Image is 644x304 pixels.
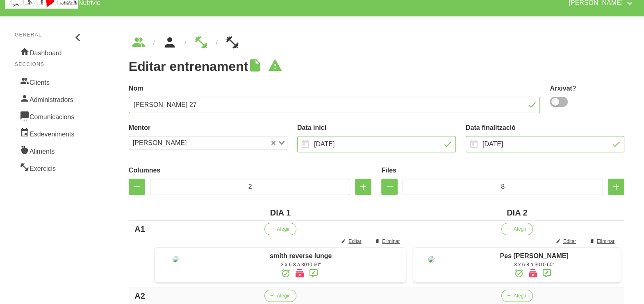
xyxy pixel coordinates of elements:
[382,238,400,245] span: Eliminar
[370,235,406,247] button: Eliminar
[132,290,148,302] div: A2
[200,261,402,268] div: 3 x 6-8 a 3010 60"
[514,225,526,233] span: Afegir
[15,61,84,68] p: Seccions
[129,136,287,150] div: Search for option
[15,142,84,159] a: Aliments
[173,256,179,263] img: 8ea60705-12ae-42e8-83e1-4ba62b1261d5%2Factivities%2Fsmit%20reverse%20lunges.jpg
[381,166,624,175] label: Files
[514,292,526,299] span: Afegir
[277,292,289,299] span: Afegir
[129,166,372,175] label: Columnes
[428,256,435,263] img: 8ea60705-12ae-42e8-83e1-4ba62b1261d5%2Factivities%2F31278-pes-mort-romanes-jpg.jpg
[15,107,84,125] a: Comunicacions
[189,138,269,148] input: Search for option
[297,123,456,133] label: Data inici
[264,290,296,302] button: Afegir
[563,238,576,245] span: Editar
[413,206,621,219] div: DIA 2
[15,125,84,142] a: Esdeveniments
[129,123,287,133] label: Mentor
[501,223,533,235] button: Afegir
[271,140,275,146] button: Clear Selected
[15,73,84,90] a: Clients
[597,238,614,245] span: Eliminar
[277,225,289,233] span: Afegir
[15,43,84,61] a: Dashboard
[348,238,361,245] span: Editar
[129,84,540,93] label: Nom
[154,206,406,219] div: DIA 1
[550,84,624,93] label: Arxivat?
[15,31,84,39] p: General
[551,235,583,247] button: Editar
[132,223,148,235] div: A1
[336,235,368,247] button: Editar
[585,235,621,247] button: Eliminar
[129,36,624,49] nav: breadcrumbs
[15,159,84,176] a: Exercicis
[129,59,624,74] h1: Editar entrenament
[452,261,617,268] div: 3 x 6-8 a 3010 60"
[131,138,189,148] span: [PERSON_NAME]
[264,223,296,235] button: Afegir
[15,90,84,107] a: Administradors
[501,290,533,302] button: Afegir
[500,252,568,259] span: Pes [PERSON_NAME]
[466,123,624,133] label: Data finalització
[270,252,332,259] span: smith reverse lunge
